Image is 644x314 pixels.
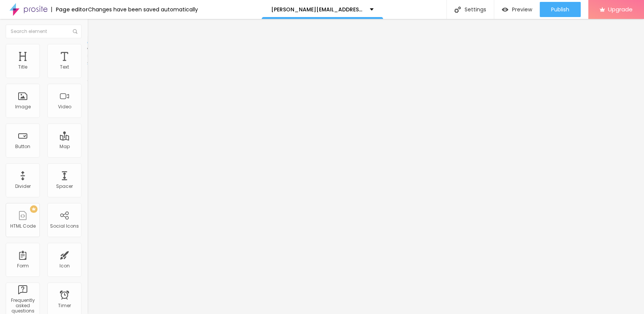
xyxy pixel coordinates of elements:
div: Spacer [56,184,73,189]
div: Title [18,64,27,70]
div: Divider [15,184,31,189]
div: Form [17,263,29,269]
div: Map [60,144,70,149]
span: Preview [512,6,532,12]
button: Publish [540,2,581,17]
div: Image [15,104,31,109]
div: Page editor [51,7,88,12]
img: Icone [73,29,77,34]
div: Social Icons [50,223,79,229]
p: [PERSON_NAME][EMAIL_ADDRESS][DOMAIN_NAME] [271,7,364,12]
button: Preview [494,2,540,17]
input: Search element [6,25,82,38]
div: Frequently asked questions [8,298,38,314]
img: view-1.svg [502,6,508,13]
img: Icone [454,6,461,13]
span: Upgrade [608,6,633,12]
div: HTML Code [10,223,36,229]
div: Timer [58,303,71,308]
div: Text [60,64,69,70]
div: Changes have been saved automatically [88,7,198,12]
div: Icon [60,263,70,269]
div: Button [15,144,30,149]
span: Publish [551,6,569,12]
div: Video [58,104,71,109]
